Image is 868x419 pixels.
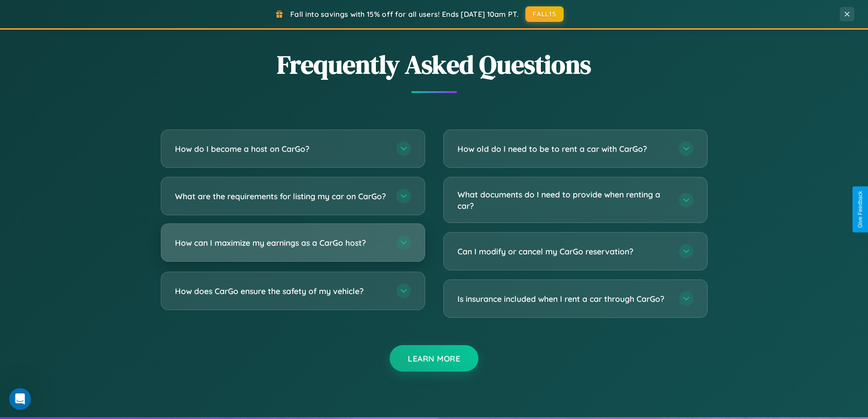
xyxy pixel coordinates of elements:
[175,237,387,248] h3: How can I maximize my earnings as a CarGo host?
[175,143,387,155] h3: How do I become a host on CarGo?
[175,285,387,297] h3: How does CarGo ensure the safety of my vehicle?
[290,10,519,19] span: Fall into savings with 15% off for all users! Ends [DATE] 10am PT.
[390,345,478,372] button: Learn More
[161,47,708,82] h2: Frequently Asked Questions
[525,6,564,22] button: FALL15
[175,191,387,202] h3: What are the requirements for listing my car on CarGo?
[457,143,670,155] h3: How old do I need to be to rent a car with CarGo?
[857,191,863,228] div: Give Feedback
[457,189,670,211] h3: What documents do I need to provide when renting a car?
[9,388,31,410] iframe: Intercom live chat
[457,293,670,305] h3: Is insurance included when I rent a car through CarGo?
[457,246,670,257] h3: Can I modify or cancel my CarGo reservation?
